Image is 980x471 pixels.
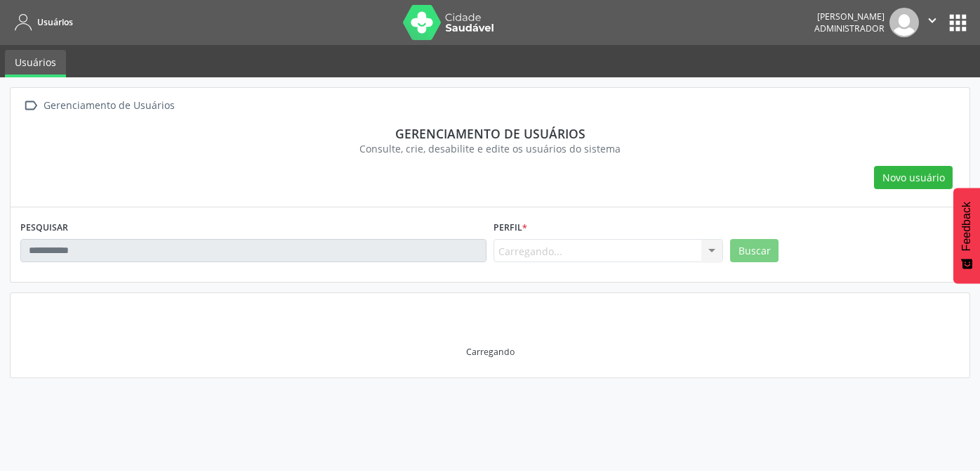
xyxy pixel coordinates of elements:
[494,217,527,239] label: Perfil
[946,11,970,35] button: apps
[10,11,73,34] a: Usuários
[20,217,68,239] label: PESQUISAR
[30,141,950,156] div: Consulte, crie, desabilite e edite os usuários do sistema
[874,166,953,190] button: Novo usuário
[5,50,66,77] a: Usuários
[925,13,940,28] i: 
[960,202,973,251] span: Feedback
[889,8,919,37] img: img
[814,11,885,22] div: [PERSON_NAME]
[20,96,177,116] a:  Gerenciamento de Usuários
[466,346,515,358] div: Carregando
[919,8,946,37] button: 
[20,96,41,116] i: 
[41,96,177,116] div: Gerenciamento de Usuários
[953,188,980,283] button: Feedback - Mostrar pesquisa
[30,126,950,141] div: Gerenciamento de usuários
[882,170,945,185] span: Novo usuário
[730,239,779,263] button: Buscar
[814,22,885,34] span: Administrador
[37,16,73,28] span: Usuários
